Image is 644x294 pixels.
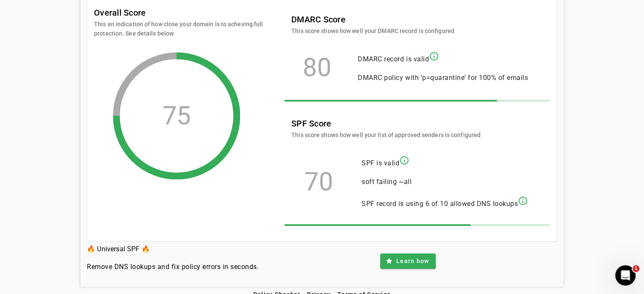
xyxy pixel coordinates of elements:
[291,63,343,72] div: 80
[358,55,429,63] span: DMARC record is valid
[291,117,481,130] mat-card-title: SPF Score
[429,51,439,61] mat-icon: info_outline
[362,200,518,208] span: SPF record is using 6 of 10 allowed DNS lookups
[291,26,454,36] mat-card-subtitle: This score shows how well your DMARC record is configured
[291,130,481,140] mat-card-subtitle: This score shows how well your list of approved senders is configured
[94,6,146,19] mat-card-title: Overall Score
[163,112,191,120] div: 75
[87,262,259,272] h4: Remove DNS lookups and fix policy errors in seconds.
[362,178,412,186] span: soft failing ~all
[94,19,263,38] mat-card-subtitle: This an indication of how close your domain is to acheving full protection. See details below.
[399,155,409,165] mat-icon: info_outline
[362,159,399,167] span: SPF is valid
[380,253,436,269] button: Learn how
[633,265,639,272] span: 1
[518,196,528,206] mat-icon: info_outline
[87,243,259,255] h3: 🔥 Universal SPF 🔥
[396,257,429,265] span: Learn how
[291,178,346,186] div: 70
[615,265,636,286] iframe: Intercom live chat
[358,74,528,82] span: DMARC policy with 'p=quarantine' for 100% of emails
[291,13,454,26] mat-card-title: DMARC Score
